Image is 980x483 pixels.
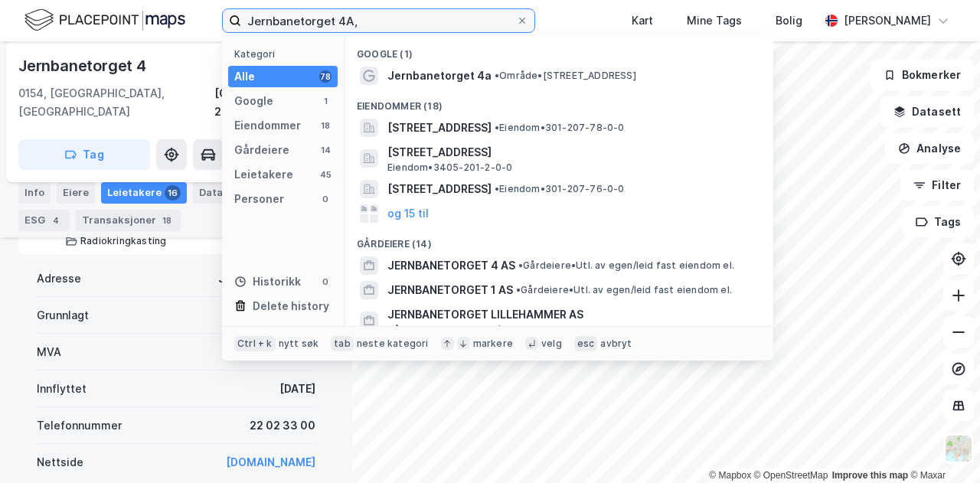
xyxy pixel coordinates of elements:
[903,207,974,237] button: Tags
[687,11,742,30] div: Mine Tags
[900,170,974,201] button: Filter
[516,284,732,296] span: Gårdeiere • Utl. av egen/leid fast eiendom el.
[253,297,329,315] div: Delete history
[319,168,332,181] div: 45
[319,276,332,288] div: 0
[473,338,513,350] div: markere
[24,7,185,34] img: logo.f888ab2527a4732fd821a326f86c7f29.svg
[541,338,562,350] div: velg
[387,143,755,162] span: [STREET_ADDRESS]
[234,336,276,351] div: Ctrl + k
[495,122,499,133] span: •
[234,67,255,86] div: Alle
[495,183,625,195] span: Eiendom • 301-207-76-0-0
[903,410,980,483] iframe: Chat Widget
[776,11,802,30] div: Bolig
[319,193,332,205] div: 0
[574,336,598,351] div: esc
[57,182,95,204] div: Eiere
[600,338,632,350] div: avbryt
[218,269,315,288] div: Jernbanetorget 4
[331,336,354,351] div: tab
[37,306,89,325] div: Grunnlagt
[495,70,499,81] span: •
[387,305,755,324] span: JERNBANETORGET LILLEHAMMER AS
[193,182,269,204] div: Datasett
[165,185,181,201] div: 16
[250,416,315,435] div: 22 02 33 00
[101,182,187,204] div: Leietakere
[387,256,515,275] span: JERNBANETORGET 4 AS
[387,204,429,223] button: og 15 til
[357,338,429,350] div: neste kategori
[387,162,512,174] span: Eiendom • 3405-201-2-0-0
[37,343,61,361] div: MVA
[844,11,931,30] div: [PERSON_NAME]
[709,470,751,481] a: Mapbox
[495,122,625,134] span: Eiendom • 301-207-78-0-0
[226,455,315,468] a: [DOMAIN_NAME]
[387,119,492,137] span: [STREET_ADDRESS]
[319,70,332,83] div: 78
[880,96,974,127] button: Datasett
[387,281,513,299] span: JERNBANETORGET 1 AS
[18,210,70,231] div: ESG
[754,470,828,481] a: OpenStreetMap
[345,88,773,116] div: Eiendommer (18)
[37,380,87,398] div: Innflyttet
[345,36,773,64] div: Google (1)
[214,84,334,121] div: [GEOGRAPHIC_DATA], 207/78
[495,183,499,194] span: •
[234,165,293,184] div: Leietakere
[387,324,599,336] span: Gårdeiere • Utl. av egen/leid fast eiendom el.
[279,338,319,350] div: nytt søk
[76,210,181,231] div: Transaksjoner
[518,259,523,271] span: •
[159,213,175,228] div: 18
[319,95,332,107] div: 1
[234,141,289,159] div: Gårdeiere
[234,273,301,291] div: Historikk
[241,9,516,32] input: Søk på adresse, matrikkel, gårdeiere, leietakere eller personer
[234,116,301,135] div: Eiendommer
[516,284,521,295] span: •
[871,60,974,90] button: Bokmerker
[279,380,315,398] div: [DATE]
[234,190,284,208] div: Personer
[18,84,214,121] div: 0154, [GEOGRAPHIC_DATA], [GEOGRAPHIC_DATA]
[319,119,332,132] div: 18
[518,259,734,272] span: Gårdeiere • Utl. av egen/leid fast eiendom el.
[37,269,81,288] div: Adresse
[18,54,149,78] div: Jernbanetorget 4
[234,92,273,110] div: Google
[18,139,150,170] button: Tag
[495,70,636,82] span: Område • [STREET_ADDRESS]
[345,226,773,253] div: Gårdeiere (14)
[234,48,338,60] div: Kategori
[80,235,166,247] div: Radiokringkasting
[18,182,51,204] div: Info
[832,470,908,481] a: Improve this map
[48,213,64,228] div: 4
[319,144,332,156] div: 14
[387,67,492,85] span: Jernbanetorget 4a
[387,180,492,198] span: [STREET_ADDRESS]
[885,133,974,164] button: Analyse
[37,453,83,472] div: Nettside
[632,11,653,30] div: Kart
[37,416,122,435] div: Telefonnummer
